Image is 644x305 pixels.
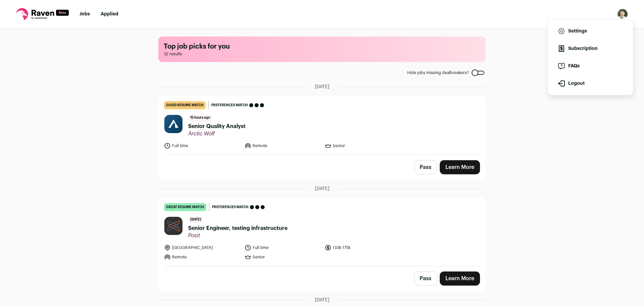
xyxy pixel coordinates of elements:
[617,9,628,19] img: 19670774-medium_jpg
[553,75,628,91] button: Logout
[440,160,480,174] a: Learn More
[414,271,437,286] button: Pass
[245,142,321,149] li: Remote
[164,244,240,251] li: [GEOGRAPHIC_DATA]
[212,204,249,210] span: Preferences match
[407,70,469,75] span: Hide jobs missing dealbreakers?
[553,41,628,57] a: Subscription
[315,297,329,303] span: [DATE]
[188,232,287,239] span: Posit
[188,217,203,223] span: [DATE]
[245,254,321,260] li: Senior
[315,83,329,90] span: [DATE]
[553,23,628,39] a: Settings
[325,244,401,251] li: 133k-175k
[315,185,329,192] span: [DATE]
[188,122,246,130] span: Senior Quality Analyst
[325,142,401,149] li: Senior
[164,203,206,211] div: great resume match
[617,9,628,19] button: Open dropdown
[159,96,485,155] a: good resume match Preferences match 15 hours ago Senior Quality Analyst Arctic Wolf Full time Rem...
[79,12,90,16] a: Jobs
[188,224,287,232] span: Senior Engineer, testing infrastructure
[164,115,182,133] img: ebc80e9df955bb283f848a38bc17c07c74112924108b7c4f56a832a61128608c.jpg
[440,271,480,286] a: Learn More
[414,160,437,174] button: Pass
[164,254,240,260] li: Remote
[164,101,206,109] div: good resume match
[245,244,321,251] li: Full time
[164,51,480,57] span: 32 results
[164,217,182,235] img: 8854f4ea8f37010dddc49698eed59603788ecc8e41cca06cac6f8850e70d8f83
[164,142,240,149] li: Full time
[188,130,246,137] span: Arctic Wolf
[553,58,628,74] a: FAQs
[211,102,248,109] span: Preferences match
[101,12,118,16] a: Applied
[164,42,480,51] h1: Top job picks for you
[188,115,212,121] span: 15 hours ago
[159,198,485,266] a: great resume match Preferences match [DATE] Senior Engineer, testing infrastructure Posit [GEOGRA...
